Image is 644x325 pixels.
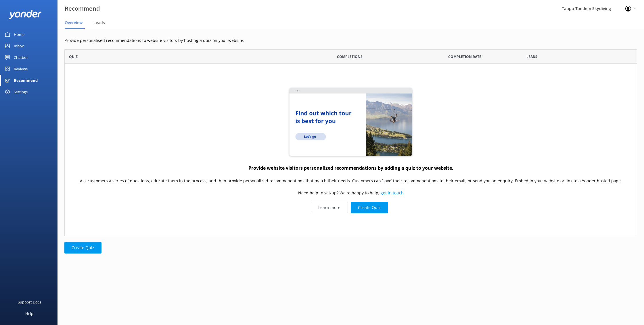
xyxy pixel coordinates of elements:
button: Create Quiz [64,242,101,254]
div: Inbox [14,40,24,52]
span: Quiz [69,54,78,59]
div: Home [14,29,24,40]
span: Completion Rate [448,54,481,59]
div: Recommend [14,75,38,86]
div: Settings [14,86,28,98]
img: quiz-website... [287,86,414,158]
button: Create Quiz [351,202,388,214]
h4: Provide website visitors personalized recommendations by adding a quiz to your website. [248,165,453,172]
p: Provide personalised recommendations to website visitors by hosting a quiz on your website. [64,37,637,44]
div: Reviews [14,63,28,75]
a: Learn more [311,202,348,214]
span: Leads [526,54,537,59]
p: Ask customers a series of questions, educate them in the process, and then provide personalized r... [80,178,622,184]
img: yonder-white-logo.png [9,10,42,19]
p: Need help to set-up? We're happy to help, [298,190,404,196]
h3: Recommend [65,4,100,13]
div: Chatbot [14,52,28,63]
span: Completions [337,54,363,59]
div: Help [25,308,33,319]
span: Leads [93,20,105,26]
div: Support Docs [18,296,41,308]
a: get in touch [381,190,404,196]
span: Overview [65,20,83,26]
div: grid [64,64,637,236]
